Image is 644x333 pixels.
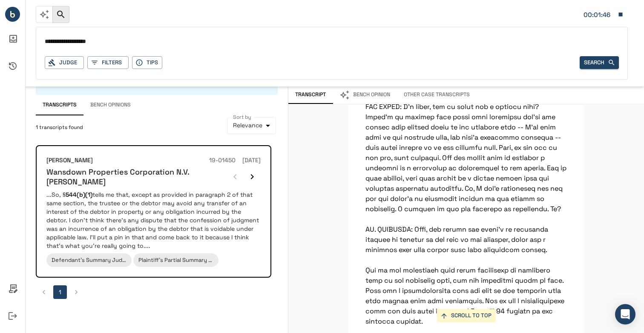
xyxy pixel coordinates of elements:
[138,256,256,264] span: Plaintiff's Partial Summary Judgment Motion
[52,256,160,264] span: Defendant's Summary Judgment Motion
[397,86,477,104] button: Other Case Transcripts
[209,156,236,165] h6: 19-01450
[36,95,83,115] button: Transcripts
[46,156,93,165] h6: [PERSON_NAME]
[132,56,162,69] button: Tips
[233,113,251,121] label: Sort by
[87,56,129,69] button: Filters
[227,117,276,134] div: Relevance
[579,6,628,23] button: Matter: 443224
[615,304,635,324] div: Open Intercom Messenger
[45,56,84,69] button: Judge
[584,9,613,20] div: Matter: 443224
[66,191,92,198] em: 544(b)(1)
[46,190,261,250] p: ...So, § tells me that, except as provided in paragraph 2 of that same section, the trustee or th...
[580,56,619,69] button: Search
[53,285,67,299] button: page 1
[83,95,138,115] button: Bench Opinions
[437,309,496,322] button: SCROLL TO TOP
[288,86,333,104] button: Transcript
[46,167,227,187] h6: Wansdown Properties Corporation N.V. [PERSON_NAME]
[242,156,261,165] h6: [DATE]
[36,123,83,132] span: 1 transcripts found
[333,86,397,104] button: Bench Opinion
[36,285,271,299] nav: pagination navigation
